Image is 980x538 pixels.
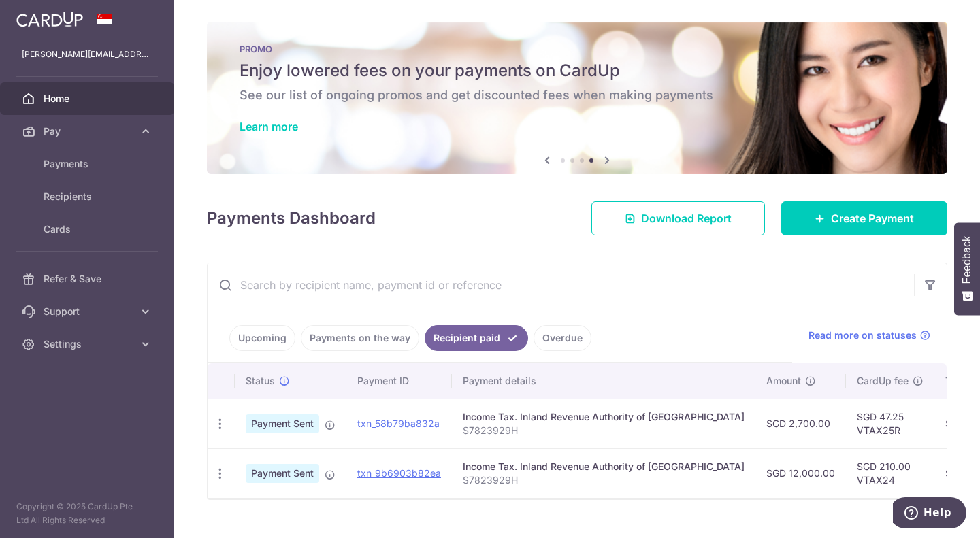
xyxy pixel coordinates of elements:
[755,448,846,498] td: SGD 12,000.00
[463,424,745,437] p: S7823929H
[208,263,914,307] input: Search by recipient name, payment id or reference
[463,410,745,424] div: Income Tax. Inland Revenue Authority of [GEOGRAPHIC_DATA]
[452,363,755,399] th: Payment details
[766,374,801,388] span: Amount
[857,374,909,388] span: CardUp fee
[346,363,452,399] th: Payment ID
[44,92,133,105] span: Home
[246,464,319,483] span: Payment Sent
[831,210,914,226] span: Create Payment
[44,272,133,286] span: Refer & Save
[22,48,152,61] p: [PERSON_NAME][EMAIL_ADDRESS][DOMAIN_NAME]
[534,325,591,351] a: Overdue
[44,337,133,351] span: Settings
[357,418,440,429] a: txn_58b79ba832a
[240,120,298,133] a: Learn more
[207,22,947,174] img: Latest Promos banner
[207,206,376,231] h4: Payments Dashboard
[425,325,528,351] a: Recipient paid
[755,399,846,448] td: SGD 2,700.00
[463,460,745,473] div: Income Tax. Inland Revenue Authority of [GEOGRAPHIC_DATA]
[240,87,915,103] h6: See our list of ongoing promos and get discounted fees when making payments
[44,124,133,138] span: Pay
[357,467,441,479] a: txn_9b6903b82ea
[44,157,133,171] span: Payments
[961,236,973,284] span: Feedback
[240,60,915,82] h5: Enjoy lowered fees on your payments on CardUp
[808,329,917,342] span: Read more on statuses
[781,201,947,235] a: Create Payment
[301,325,419,351] a: Payments on the way
[44,222,133,236] span: Cards
[44,305,133,318] span: Support
[16,11,83,27] img: CardUp
[846,448,934,498] td: SGD 210.00 VTAX24
[246,374,275,388] span: Status
[240,44,915,54] p: PROMO
[229,325,295,351] a: Upcoming
[463,473,745,487] p: S7823929H
[246,414,319,433] span: Payment Sent
[641,210,732,226] span: Download Report
[591,201,765,235] a: Download Report
[44,190,133,203] span: Recipients
[893,497,966,531] iframe: Opens a widget where you can find more information
[954,222,980,315] button: Feedback - Show survey
[846,399,934,448] td: SGD 47.25 VTAX25R
[808,329,930,342] a: Read more on statuses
